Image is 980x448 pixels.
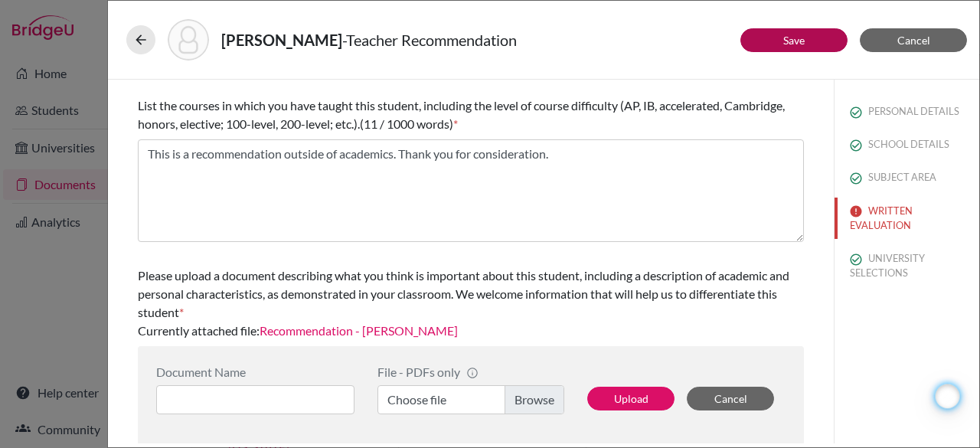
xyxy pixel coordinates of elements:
img: check_circle_outline-e4d4ac0f8e9136db5ab2.svg [850,139,862,152]
button: Cancel [687,387,774,410]
span: info [466,367,479,379]
img: error-544570611efd0a2d1de9.svg [850,205,862,217]
button: PERSONAL DETAILS [835,98,979,125]
div: Currently attached file: [138,260,804,346]
label: Choose file [377,385,564,414]
img: check_circle_outline-e4d4ac0f8e9136db5ab2.svg [850,106,862,119]
button: SCHOOL DETAILS [835,131,979,158]
button: WRITTEN EVALUATION [835,198,979,239]
span: - Teacher Recommendation [342,31,517,49]
img: check_circle_outline-e4d4ac0f8e9136db5ab2.svg [850,253,862,266]
a: Recommendation - [PERSON_NAME] [260,323,458,338]
img: check_circle_outline-e4d4ac0f8e9136db5ab2.svg [850,172,862,185]
button: SUBJECT AREA [835,164,979,191]
strong: [PERSON_NAME] [221,31,342,49]
span: List the courses in which you have taught this student, including the level of course difficulty ... [138,98,785,131]
span: Please upload a document describing what you think is important about this student, including a d... [138,268,789,319]
div: File - PDFs only [377,365,564,379]
span: (11 / 1000 words) [360,116,453,131]
button: UNIVERSITY SELECTIONS [835,245,979,286]
button: Upload [587,387,675,410]
div: Document Name [156,365,354,379]
textarea: This is a recommendation outside of academics. Thank you for consideration. [138,139,804,242]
